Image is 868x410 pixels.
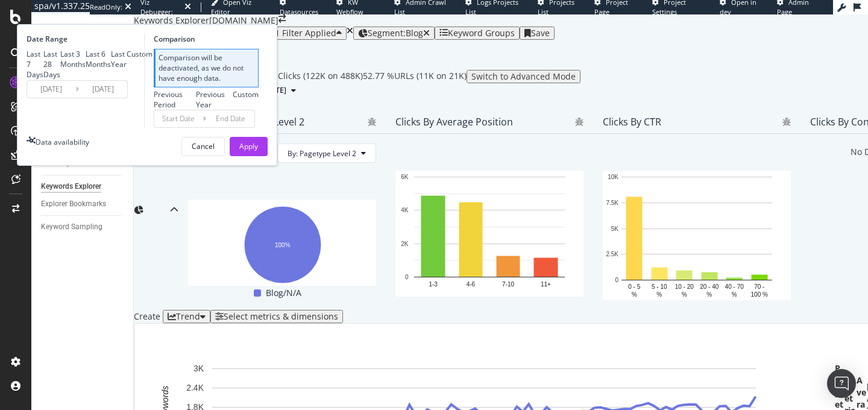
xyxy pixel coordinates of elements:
div: Select metrics & dimensions [224,312,338,321]
text: 4K [401,207,409,214]
text: 20 - 40 [700,283,719,290]
text: 0 [405,274,409,280]
div: arrow-right-arrow-left [278,14,286,23]
div: bug [782,118,791,126]
button: Keyword Groups [435,27,520,40]
div: Last 28 Days [43,49,60,80]
text: 0 [615,277,618,283]
button: By: Pagetype Level 2 [277,143,376,163]
a: Keyword Sampling [41,221,125,233]
text: % [632,291,637,298]
button: Save [520,27,555,40]
input: Start Date [27,81,75,98]
text: 4-6 [467,281,476,288]
text: 70 - [754,283,764,290]
div: bug [368,118,376,126]
svg: A chart. [188,200,376,286]
text: % [682,291,687,298]
div: [DOMAIN_NAME] [209,14,278,27]
button: Apply [230,137,268,156]
text: % [706,291,712,298]
div: Apply [239,141,258,151]
text: 2K [401,241,409,247]
text: 10 - 20 [675,283,694,290]
div: Top Charts [143,110,170,310]
div: Previous Period [154,89,196,110]
span: Datasources [280,7,318,16]
button: Trend [163,310,210,323]
text: 7.5K [606,200,618,206]
svg: A chart. [395,171,583,297]
div: Last 7 Days [27,49,43,80]
text: 100 % [751,291,768,298]
div: Cancel [192,141,215,151]
div: Keyword Groups [448,28,515,38]
div: Date Range [27,34,141,44]
button: Segment:Blog [353,27,435,40]
div: Create [134,310,210,323]
div: times [347,27,353,35]
div: Explorer Bookmarks [41,198,106,210]
button: Switch to Advanced Mode [467,70,580,83]
div: Previous Year [196,89,233,110]
div: Clicks By CTR [603,116,661,128]
text: 5K [611,225,619,232]
a: Keywords Explorer [41,180,125,193]
input: End Date [206,110,254,127]
text: 1-3 [429,281,438,288]
button: 1 Filter Applied [262,27,347,40]
text: 7-10 [502,281,514,288]
div: Last 6 Months [86,49,111,69]
text: 6K [401,174,409,180]
div: 1 Filter Applied [275,28,336,38]
div: Data availability [36,137,89,147]
text: 11+ [541,281,551,288]
span: Segment: Blog [368,27,423,39]
div: Comparison will be deactivated, as we do not have enough data. [154,49,259,87]
text: 5 - 10 [652,283,667,290]
div: Custom [233,89,259,99]
input: End Date [79,81,127,98]
div: 52.77 % URLs ( 11K on 21K ) [363,70,467,83]
svg: A chart. [603,171,791,300]
div: Keywords Explorer [134,14,209,27]
text: 2.4K [186,383,204,393]
div: Comparison [154,34,259,44]
div: Open Intercom Messenger [827,369,856,398]
div: Clicks By Average Position [395,116,513,128]
text: % [732,291,737,298]
text: 40 - 70 [725,283,744,290]
div: Save [531,28,550,38]
text: 0 - 5 [628,283,640,290]
a: Explorer Bookmarks [41,198,125,210]
span: Blog/N/A [266,286,301,300]
div: Trend [176,312,200,321]
div: ReadOnly: [90,2,122,12]
div: Keyword Sampling [41,221,102,233]
div: 25.05 % Clicks ( 122K on 488K ) [247,70,363,83]
text: 10K [608,174,618,180]
div: Last 3 Months [60,49,86,69]
button: [DATE] [258,83,301,98]
button: Cancel [181,137,225,156]
div: Custom [127,49,153,59]
span: By: Pagetype Level 2 [288,148,356,159]
div: Last Year [111,49,127,69]
div: Keywords Explorer [41,180,101,193]
text: 3K [193,364,204,374]
div: Switch to Advanced Mode [471,72,576,81]
text: % [656,291,662,298]
text: 2.5K [606,251,618,258]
